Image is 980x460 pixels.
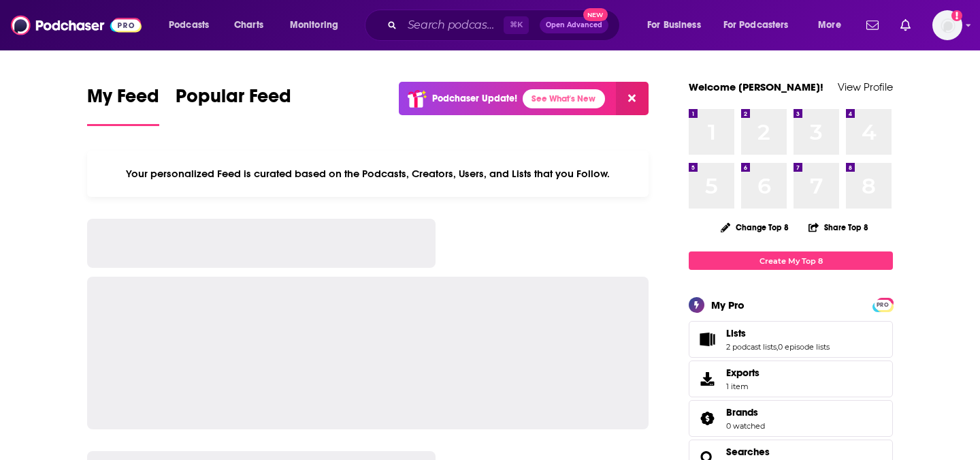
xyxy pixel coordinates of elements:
[778,342,830,352] a: 0 episode lists
[583,8,608,21] span: New
[11,12,142,38] img: Podchaser - Follow, Share and Rate Podcasts
[159,14,227,36] button: open menu
[726,406,758,418] span: Brands
[693,369,721,388] span: Exports
[87,85,159,126] a: My Feed
[689,251,893,270] a: Create My Top 8
[726,406,765,418] a: Brands
[711,298,745,311] div: My Pro
[726,421,765,431] a: 0 watched
[378,10,633,41] div: Search podcasts, credits, & more...
[932,10,962,40] span: Logged in as Marketing09
[713,219,797,236] button: Change Top 8
[726,327,746,339] span: Lists
[87,151,649,197] div: Your personalized Feed is curated based on the Podcasts, Creators, Users, and Lists that you Follow.
[432,93,517,104] p: Podchaser Update!
[715,14,808,36] button: open menu
[777,342,778,352] span: ,
[726,446,770,458] a: Searches
[726,342,777,352] a: 2 podcast lists
[838,80,893,93] a: View Profile
[689,361,893,397] a: Exports
[875,299,891,309] a: PRO
[951,10,962,21] svg: Add a profile image
[808,214,869,241] button: Share Top 8
[689,321,893,358] span: Lists
[546,22,602,29] span: Open Advanced
[402,14,504,36] input: Search podcasts, credits, & more...
[540,17,608,33] button: Open AdvancedNew
[861,14,884,37] a: Show notifications dropdown
[932,10,962,40] img: User Profile
[638,14,718,36] button: open menu
[726,382,759,391] span: 1 item
[689,400,893,437] span: Brands
[875,300,891,310] span: PRO
[818,16,841,35] span: More
[280,14,356,36] button: open menu
[726,367,759,379] span: Exports
[693,330,721,349] a: Lists
[504,16,529,34] span: ⌘ K
[895,14,916,37] a: Show notifications dropdown
[693,409,721,428] a: Brands
[726,327,830,339] a: Lists
[225,14,272,36] a: Charts
[689,80,823,93] a: Welcome [PERSON_NAME]!
[234,16,263,35] span: Charts
[176,85,291,126] a: Popular Feed
[932,10,962,40] button: Show profile menu
[523,89,605,108] a: See What's New
[290,16,338,35] span: Monitoring
[176,85,291,116] span: Popular Feed
[808,14,858,36] button: open menu
[647,16,701,35] span: For Business
[87,85,159,116] span: My Feed
[169,16,209,35] span: Podcasts
[723,16,789,35] span: For Podcasters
